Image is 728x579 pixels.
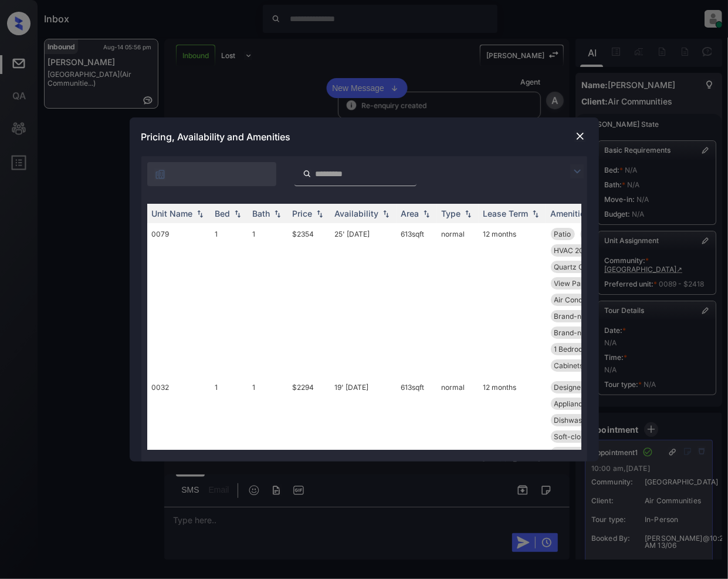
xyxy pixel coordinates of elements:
td: 1 [211,223,248,376]
td: 1 [248,376,288,513]
td: 1 [248,223,288,376]
div: Area [401,208,419,218]
div: Bed [215,208,231,218]
div: Amenities [551,208,590,218]
span: Cabinets Bath L... [554,361,612,370]
img: sorting [272,210,283,218]
div: Price [293,208,313,218]
td: 613 sqft [397,376,437,513]
div: Pricing, Availability and Amenities [130,117,599,156]
img: close [574,130,586,142]
td: 12 months [479,376,546,513]
img: sorting [380,210,392,218]
span: Brand-new Kitch... [554,312,616,321]
img: icon-zuma [303,169,311,179]
td: $2294 [288,376,330,513]
td: normal [437,376,479,513]
td: 0079 [147,223,211,376]
td: 1 [211,376,248,513]
td: 25' [DATE] [330,223,397,376]
td: 0032 [147,376,211,513]
span: Designer Cabine... [554,383,615,392]
img: sorting [314,210,326,218]
span: 1 Bedroom K&B [554,345,605,354]
div: Bath [253,208,270,218]
div: Lease Term [483,208,529,218]
span: Brand-new Bathr... [554,328,617,337]
td: 19' [DATE] [330,376,397,513]
img: sorting [530,210,541,218]
img: sorting [421,210,432,218]
span: HVAC 2019 [554,246,591,255]
td: 12 months [479,223,546,376]
span: Quartz Counters [554,262,610,271]
img: icon-zuma [570,164,584,179]
span: Dishwasher [554,416,594,425]
div: Availability [335,208,379,218]
div: Unit Name [152,208,193,218]
span: Appliances Stai... [554,399,611,408]
td: 613 sqft [397,223,437,376]
span: Patio [554,230,571,238]
span: Garbage disposa... [554,449,615,457]
img: sorting [462,210,474,218]
img: icon-zuma [154,169,166,180]
span: View Parking [554,279,598,288]
span: Air Conditioner [554,295,604,304]
img: sorting [232,210,243,218]
td: normal [437,223,479,376]
img: sorting [194,210,206,218]
td: $2354 [288,223,330,376]
div: Type [442,208,461,218]
span: Soft-close Draw... [554,432,614,441]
